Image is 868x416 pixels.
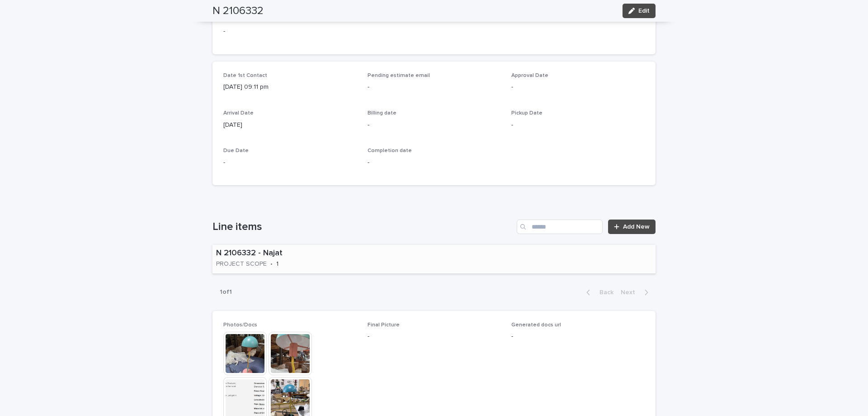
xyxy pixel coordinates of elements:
input: Search [517,220,603,234]
span: Generated docs url [511,322,561,328]
p: • [270,260,273,268]
span: Photos/Docs [223,322,257,328]
p: N 2106332 - Najat [216,249,345,258]
p: - [511,82,645,92]
p: - [368,120,501,130]
span: Date 1st Contact [223,73,267,78]
span: Add New [623,224,650,230]
span: Back [594,289,613,296]
p: - [511,332,645,341]
span: Edit [638,8,650,14]
a: N 2106332 - NajatPROJECT SCOPE•1 [212,245,656,273]
button: Next [617,288,656,296]
p: - [511,120,645,130]
span: Final Picture [368,322,400,328]
span: Tech notes [223,17,253,23]
button: Edit [623,4,656,18]
span: Completion date [368,148,412,153]
span: Due Date [223,148,249,153]
p: - [368,158,501,167]
h2: N 2106332 [212,5,264,18]
span: Next [621,289,641,296]
span: Pending estimate email [368,73,430,78]
h1: Line items [212,220,513,234]
p: 1 [276,260,278,268]
p: - [368,82,501,92]
p: [DATE] 09:11 pm [223,82,357,92]
span: Billing date [368,110,396,116]
span: Approval Date [511,73,548,78]
p: PROJECT SCOPE [216,260,267,268]
p: [DATE] [223,120,357,130]
button: Back [579,288,617,296]
p: - [368,332,501,341]
span: Arrival Date [223,110,254,116]
p: - [223,27,645,36]
span: Pickup Date [511,110,542,116]
a: Add New [608,220,656,234]
p: - [223,158,357,167]
p: 1 of 1 [212,281,239,303]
